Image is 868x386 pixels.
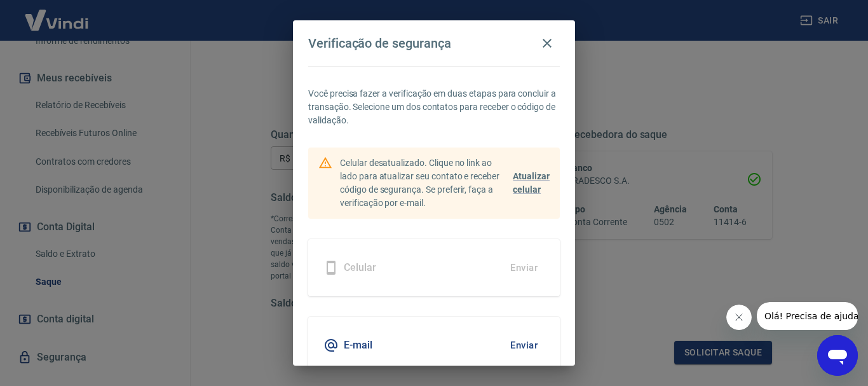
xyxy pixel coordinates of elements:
button: Enviar [503,332,545,359]
h4: Verificação de segurança [308,36,451,51]
a: Atualizar celular [513,170,550,196]
iframe: Fechar mensagem [726,305,752,330]
h5: Celular [344,261,376,274]
h5: E-mail [344,339,372,352]
p: Celular desatualizado. Clique no link ao lado para atualizar seu contato e receber código de segu... [340,156,508,210]
span: Olá! Precisa de ajuda? [8,9,107,19]
iframe: Mensagem da empresa [757,302,858,330]
p: Você precisa fazer a verificação em duas etapas para concluir a transação. Selecione um dos conta... [308,87,560,127]
iframe: Botão para abrir a janela de mensagens [817,335,858,376]
span: Atualizar celular [513,171,550,195]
